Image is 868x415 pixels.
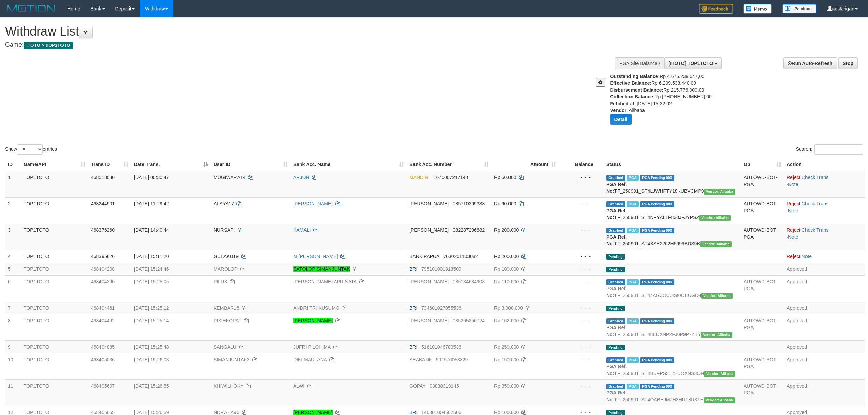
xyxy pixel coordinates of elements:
span: BRI [409,344,417,350]
td: TOP1TOTO [21,224,88,250]
span: 468404492 [91,318,115,323]
span: ITOTO > TOP1TOTO [24,42,73,49]
div: - - - [561,305,601,311]
span: BRI [409,410,417,415]
span: Vendor URL: https://settle4.1velocity.biz [699,215,731,221]
a: ARJUN [293,175,309,180]
a: DIKI MAULANA [293,357,327,362]
div: - - - [561,344,601,350]
span: MANDIRI [409,175,430,180]
th: Game/API: activate to sort column ascending [21,158,88,171]
span: GOPAY [409,383,425,389]
td: TOP1TOTO [21,379,88,406]
span: [ITOTO] TOP1TOTO [669,61,713,66]
td: AUTOWD-BOT-PGA [741,224,784,250]
span: Copy 085710399338 to clipboard [453,201,485,206]
span: Vendor URL: https://settle4.1velocity.biz [701,293,733,299]
span: BRI [409,305,417,311]
span: Vendor URL: https://settle4.1velocity.biz [704,189,735,195]
th: Balance [559,158,603,171]
a: KAMALI [293,227,311,233]
span: 468405036 [91,357,115,362]
span: ALSYA17 [214,201,234,206]
td: TOP1TOTO [21,314,88,340]
span: Pending [606,267,625,272]
td: TOP1TOTO [21,171,88,198]
div: - - - [561,278,601,285]
td: TOP1TOTO [21,197,88,224]
td: TOP1TOTO [21,340,88,353]
span: SANGALU [214,344,236,350]
div: - - - [561,383,601,389]
span: PGA Pending [640,228,674,233]
a: SATOLOP SIMANJUNTAK [293,266,350,272]
span: 468404461 [91,305,115,311]
h4: Game: [5,42,572,49]
span: MUGIWARA14 [214,175,246,180]
span: [PERSON_NAME] [409,227,449,233]
span: Copy 140301004507506 to clipboard [421,410,461,415]
div: - - - [561,356,601,363]
td: TF_250901_ST4BUFPS512EUOXNS3ON [603,353,741,379]
td: TF_250901_ST4OABHJMJH3HUF8R3TH [603,379,741,406]
td: AUTOWD-BOT-PGA [741,379,784,406]
td: AUTOWD-BOT-PGA [741,314,784,340]
span: Copy 085134634908 to clipboard [453,279,485,284]
td: 2 [5,197,21,224]
td: AUTOWD-BOT-PGA [741,353,784,379]
td: 4 [5,250,21,263]
b: PGA Ref. No: [606,234,627,246]
span: 468404885 [91,344,115,350]
span: Grabbed [606,357,625,363]
td: 5 [5,263,21,275]
span: KEMBAR18 [214,305,239,311]
td: AUTOWD-BOT-PGA [741,171,784,198]
span: 468405655 [91,410,115,415]
span: Pending [606,254,625,260]
td: TF_250901_ST48EDXNP2FJ0P9P7ZBY [603,314,741,340]
td: AUTOWD-BOT-PGA [741,275,784,302]
th: Status [603,158,741,171]
span: Grabbed [606,384,625,389]
div: - - - [561,200,601,207]
td: Approved [784,314,865,340]
a: Check Trans [802,175,829,180]
span: Vendor URL: https://settle4.1velocity.biz [700,241,732,247]
span: Marked by adsraji [627,357,639,363]
span: PGA Pending [640,384,674,389]
span: Pending [606,306,625,311]
td: 8 [5,314,21,340]
span: NDRAHA96 [214,410,239,415]
b: Vendor [610,108,626,113]
td: 7 [5,302,21,314]
span: 468395826 [91,254,115,259]
img: MOTION_logo.png [5,3,57,14]
td: Approved [784,353,865,379]
span: Marked by adskelvin [627,279,639,285]
th: Trans ID: activate to sort column ascending [88,158,131,171]
td: · · [784,171,865,198]
b: PGA Ref. No: [606,364,627,376]
td: · · [784,197,865,224]
span: Vendor URL: https://settle4.1velocity.biz [701,332,732,338]
span: Rp 250.000 [494,344,519,350]
th: Date Trans.: activate to sort column descending [131,158,211,171]
th: Op: activate to sort column ascending [741,158,784,171]
td: TOP1TOTO [21,250,88,263]
a: Stop [838,57,858,69]
span: 468404390 [91,279,115,284]
span: Marked by adsGILANG [627,228,639,233]
span: [DATE] 11:29:42 [134,201,169,206]
b: PGA Ref. No: [606,286,627,298]
span: Marked by adsGILANG [627,201,639,207]
span: [DATE] 15:26:59 [134,410,169,415]
span: 468244901 [91,201,115,206]
b: PGA Ref. No: [606,325,627,337]
span: Rp 150.000 [494,357,519,362]
div: - - - [561,266,601,272]
td: Approved [784,302,865,314]
span: Grabbed [606,318,625,324]
span: Grabbed [606,228,625,233]
span: Copy 082287206882 to clipboard [453,227,485,233]
span: PILUK [214,279,227,284]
